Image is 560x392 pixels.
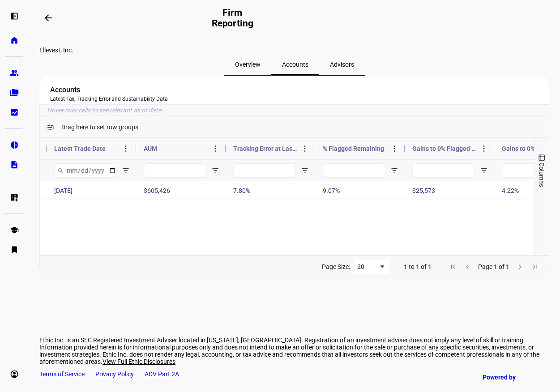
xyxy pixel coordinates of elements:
[5,156,23,174] a: description
[144,187,170,194] span: $605,426
[409,263,415,270] span: to
[95,371,134,378] a: Privacy Policy
[5,64,23,82] a: group
[212,167,219,174] button: Open Filter Menu
[517,263,524,270] div: Next Page
[357,263,379,270] div: 20
[47,181,137,200] div: [DATE]
[39,104,549,116] ethic-grid-insight-help-text: Hover over cells to see relevant as of date.
[103,358,175,365] span: View Full Ethic Disclosures
[235,61,261,68] span: Overview
[10,141,19,149] eth-mat-symbol: pie_chart
[10,36,19,45] eth-mat-symbol: home
[322,263,350,270] div: Page Size:
[209,7,256,29] h2: Firm Reporting
[10,226,19,234] eth-mat-symbol: school
[10,193,19,202] eth-mat-symbol: list_alt_add
[39,47,549,54] div: Ellevest, Inc.
[506,263,509,270] span: 1
[54,163,117,178] input: Latest Trade Date Filter Input
[5,103,23,121] a: bid_landscape
[323,163,385,178] input: % Flagged Remaining Filter Input
[323,145,384,152] span: % Flagged Remaining
[10,88,19,97] eth-mat-symbol: folder_copy
[5,136,23,154] a: pie_chart
[10,370,19,379] eth-mat-symbol: account_circle
[144,163,206,178] input: AUM Filter Input
[412,145,477,152] span: Gains to 0% Flagged ($)
[233,145,298,152] span: Tracking Error at Last Trade
[391,167,398,174] button: Open Filter Menu
[61,124,138,131] div: Row Groups
[144,145,157,152] span: AUM
[494,263,497,270] span: 1
[10,108,19,117] eth-mat-symbol: bid_landscape
[404,263,407,270] span: 1
[478,369,547,385] a: Powered by
[50,85,539,95] div: Accounts
[421,263,427,270] span: of
[43,13,54,23] mat-icon: arrow_backwards
[282,61,308,68] span: Accounts
[39,371,85,378] a: Terms of Service
[354,260,389,274] div: Page Size
[531,263,538,270] div: Last Page
[412,187,435,194] span: $25,573
[5,31,23,49] a: home
[5,84,23,102] a: folder_copy
[464,263,471,270] div: Previous Page
[428,263,432,270] span: 1
[39,337,549,365] div: Ethic Inc. is an SEC Registered Investment Adviser located in [US_STATE], [GEOGRAPHIC_DATA]. Regi...
[61,124,138,131] span: Drag here to set row groups
[10,160,19,169] eth-mat-symbol: description
[330,61,354,68] span: Advisors
[233,163,296,178] input: Tracking Error at Last Trade Filter Input
[480,167,487,174] button: Open Filter Menu
[122,167,129,174] button: Open Filter Menu
[301,167,308,174] button: Open Filter Menu
[50,95,539,102] div: Latest Tax, Tracking Error and Sustainability Data
[10,12,19,21] eth-mat-symbol: left_panel_open
[316,181,405,200] div: 9.07%
[10,245,19,254] eth-mat-symbol: bookmark
[10,68,19,77] eth-mat-symbol: group
[145,371,179,378] a: ADV Part 2A
[54,145,106,152] span: Latest Trade Date
[538,162,545,187] span: Columns
[412,163,475,178] input: Gains to 0% Flagged ($) Filter Input
[449,263,457,270] div: First Page
[478,263,492,270] span: Page
[499,263,504,270] span: of
[226,181,316,200] div: 7.80%
[416,263,419,270] span: 1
